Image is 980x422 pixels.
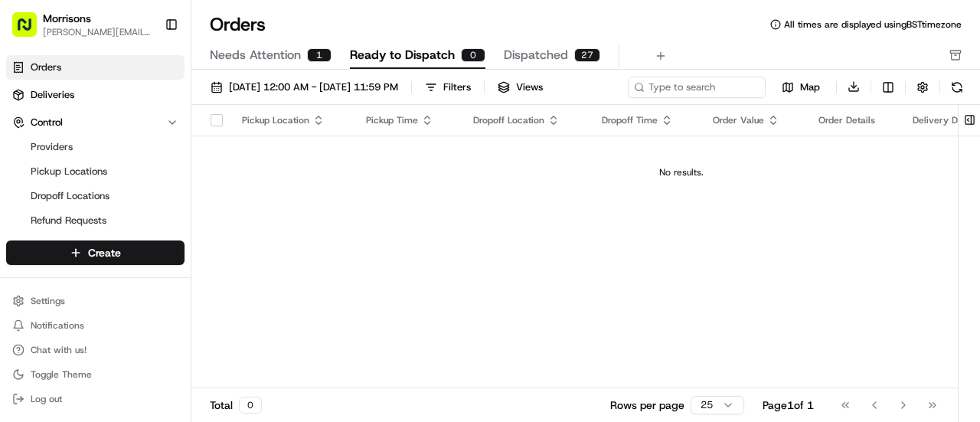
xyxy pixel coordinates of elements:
span: API Documentation [145,221,246,237]
div: Start new chat [52,146,251,161]
span: Refund Requests [31,214,106,227]
p: Rows per page [610,397,684,413]
p: Welcome 👋 [15,61,279,85]
a: 💻API Documentation [123,215,252,243]
a: Providers [24,136,166,158]
a: Refund Requests [24,210,166,231]
span: Needs Attention [210,46,301,64]
div: 0 [461,48,485,62]
span: Toggle Theme [31,368,92,381]
button: Settings [6,290,185,312]
a: Dropoff Locations [24,185,166,207]
div: Pickup Location [242,114,341,126]
span: Chat with us! [31,344,87,356]
a: Powered byPylon [108,258,185,270]
a: Deliveries [6,83,185,107]
button: [DATE] 12:00 AM - [DATE] 11:59 PM [204,77,405,98]
a: Pickup Locations [24,161,166,182]
div: 📗 [15,223,28,235]
div: Total [210,397,262,414]
button: Refresh [946,77,968,98]
div: 0 [239,397,262,414]
span: Providers [31,140,73,154]
button: Notifications [6,315,185,336]
a: Orders [6,55,185,80]
span: Create [88,245,121,260]
span: Pickup Locations [31,165,107,178]
span: Log out [31,393,62,405]
button: Control [6,110,185,135]
button: Morrisons [43,11,91,26]
div: Order Details [818,114,888,126]
button: Chat with us! [6,339,185,361]
div: Dropoff Time [602,114,688,126]
div: Dropoff Location [473,114,577,126]
div: 27 [574,48,600,62]
button: Log out [6,388,185,410]
span: All times are displayed using BST timezone [784,18,962,31]
button: Map [772,78,830,97]
input: Got a question? Start typing here... [40,98,276,114]
span: Map [800,80,820,94]
button: Filters [418,77,478,98]
span: Notifications [31,319,84,332]
span: Orders [31,61,61,74]
span: Deliveries [31,88,74,102]
span: Views [516,80,543,94]
span: Knowledge Base [31,221,117,237]
div: Page 1 of 1 [763,397,814,413]
input: Type to search [628,77,766,98]
div: Order Value [713,114,794,126]
div: Pickup Time [366,114,448,126]
img: Nash [15,15,46,45]
h1: Orders [210,12,266,37]
button: Start new chat [260,150,279,168]
div: 1 [307,48,332,62]
span: Ready to Dispatch [350,46,455,64]
button: Views [491,77,550,98]
span: Settings [31,295,65,307]
span: Dispatched [504,46,568,64]
button: Toggle Theme [6,364,185,385]
img: 1736555255976-a54dd68f-1ca7-489b-9aae-adbdc363a1c4 [15,146,43,173]
span: Dropoff Locations [31,189,109,203]
span: Pylon [152,259,185,270]
div: We're available if you need us! [52,161,194,173]
span: [DATE] 12:00 AM - [DATE] 11:59 PM [229,80,398,94]
div: 💻 [129,223,142,235]
button: Morrisons[PERSON_NAME][EMAIL_ADDRESS][PERSON_NAME][DOMAIN_NAME] [6,6,158,43]
div: Filters [443,80,471,94]
button: [PERSON_NAME][EMAIL_ADDRESS][PERSON_NAME][DOMAIN_NAME] [43,26,152,38]
span: Control [31,116,63,129]
a: 📗Knowledge Base [9,215,123,243]
button: Create [6,240,185,265]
